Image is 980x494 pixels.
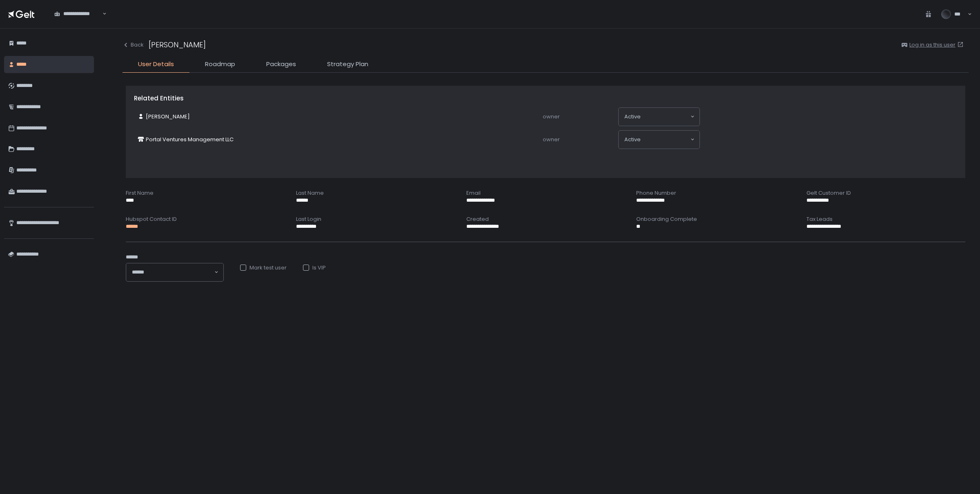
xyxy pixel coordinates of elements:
[624,113,641,120] span: active
[126,189,285,197] div: First Name
[641,136,690,144] input: Search for option
[148,268,214,276] input: Search for option
[296,216,455,223] div: Last Login
[149,39,206,50] div: [PERSON_NAME]
[909,41,965,49] a: Log in as this user
[122,41,144,49] button: Back
[466,216,625,223] div: Created
[641,113,690,121] input: Search for option
[205,60,235,69] span: Roadmap
[636,216,795,223] div: Onboarding Complete
[138,60,174,69] span: User Details
[806,189,965,197] div: Gelt Customer ID
[134,94,957,103] div: Related Entities
[134,133,237,147] a: Portal Ventures Management LLC
[146,136,234,143] span: Portal Ventures Management LLC
[49,5,107,22] div: Search for option
[126,263,223,281] div: Search for option
[126,216,285,223] div: Hubspot Contact ID
[327,60,368,69] span: Strategy Plan
[466,189,625,197] div: Email
[806,216,965,223] div: Tax Leads
[146,113,190,120] span: [PERSON_NAME]
[543,113,560,120] span: owner
[134,110,193,124] a: [PERSON_NAME]
[636,189,795,197] div: Phone Number
[624,136,641,143] span: active
[543,136,560,143] span: owner
[619,108,699,126] div: Search for option
[619,131,699,149] div: Search for option
[266,60,296,69] span: Packages
[296,189,455,197] div: Last Name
